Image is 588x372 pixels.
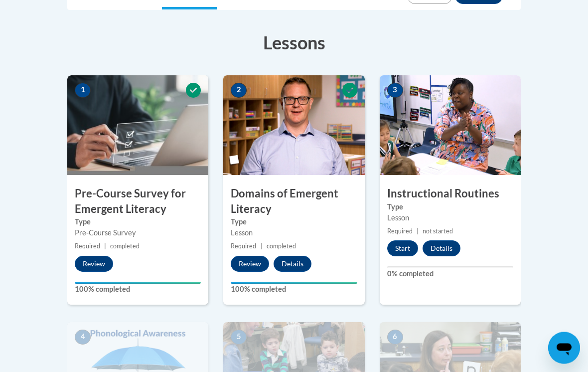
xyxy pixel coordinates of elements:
[75,217,201,228] label: Type
[267,243,296,250] span: completed
[387,228,413,235] span: Required
[104,243,106,250] span: |
[75,243,100,250] span: Required
[67,76,208,176] img: Course Image
[67,30,521,55] h3: Lessons
[223,186,364,217] h3: Domains of Emergent Literacy
[75,83,91,98] span: 1
[75,282,201,284] div: Your progress
[75,330,91,345] span: 4
[387,202,513,213] label: Type
[417,228,419,235] span: |
[387,213,513,224] div: Lesson
[387,330,403,345] span: 6
[261,243,263,250] span: |
[231,243,256,250] span: Required
[387,241,418,257] button: Start
[423,241,460,257] button: Details
[231,217,357,228] label: Type
[231,282,357,284] div: Your progress
[75,256,113,272] button: Review
[380,186,521,202] h3: Instructional Routines
[223,76,364,176] img: Course Image
[75,228,201,239] div: Pre-Course Survey
[75,284,201,295] label: 100% completed
[231,256,269,272] button: Review
[423,228,453,235] span: not started
[110,243,140,250] span: completed
[548,332,580,364] iframe: Button to launch messaging window
[231,284,357,295] label: 100% completed
[67,186,208,217] h3: Pre-Course Survey for Emergent Literacy
[380,76,521,176] img: Course Image
[274,256,311,272] button: Details
[231,228,357,239] div: Lesson
[387,83,403,98] span: 3
[231,330,247,345] span: 5
[387,269,513,280] label: 0% completed
[231,83,247,98] span: 2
